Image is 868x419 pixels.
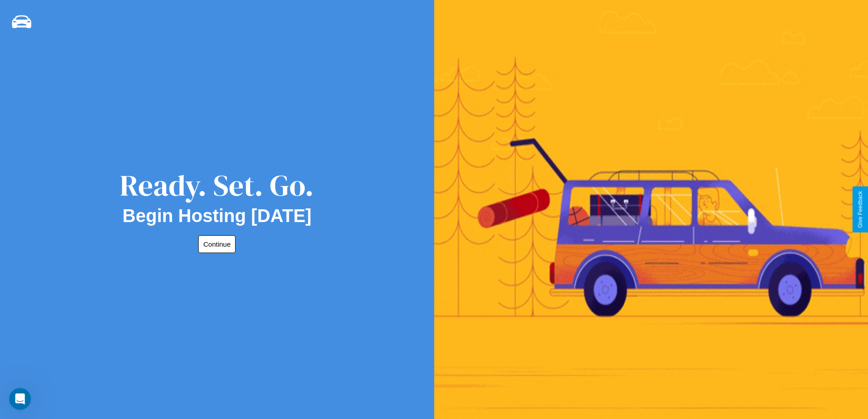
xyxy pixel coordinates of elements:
div: Ready. Set. Go. [120,165,314,206]
button: Continue [198,235,236,253]
iframe: Intercom live chat [9,388,31,410]
div: Give Feedback [857,191,863,228]
h2: Begin Hosting [DATE] [123,206,312,226]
